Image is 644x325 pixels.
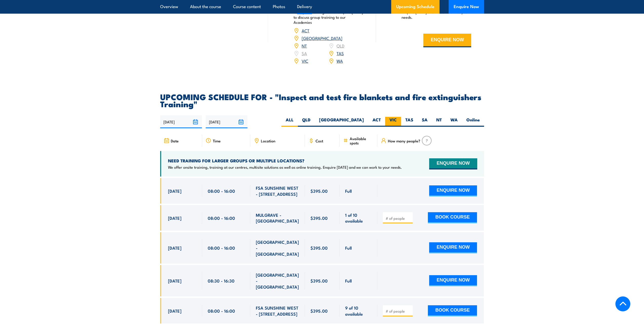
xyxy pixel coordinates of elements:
input: To date [206,115,247,128]
h2: UPCOMING SCHEDULE FOR - "Inspect and test fire blankets and fire extinguishers Training" [160,93,484,107]
span: [DATE] [168,278,181,284]
span: Full [345,278,352,284]
span: 08:00 - 16:00 [208,188,235,194]
a: VIC [302,58,308,64]
a: [GEOGRAPHIC_DATA] [302,35,342,41]
button: ENQUIRE NOW [429,242,477,253]
a: ACT [302,27,309,33]
span: FSA SUNSHINE WEST - [STREET_ADDRESS] [256,185,299,197]
span: [DATE] [168,188,181,194]
label: VIC [385,117,401,127]
span: Cost [316,139,323,143]
span: MULGRAVE - [GEOGRAPHIC_DATA] [256,212,299,224]
label: Online [462,117,484,127]
h4: NEED TRAINING FOR LARGER GROUPS OR MULTIPLE LOCATIONS? [168,158,402,163]
span: $395.00 [310,308,328,314]
button: ENQUIRE NOW [429,158,477,169]
label: ALL [281,117,298,127]
button: ENQUIRE NOW [429,185,477,197]
button: BOOK COURSE [428,305,477,316]
span: [DATE] [168,215,181,221]
label: QLD [298,117,315,127]
label: NT [432,117,446,127]
span: Full [345,188,352,194]
span: [GEOGRAPHIC_DATA] - [GEOGRAPHIC_DATA] [256,272,299,290]
span: [GEOGRAPHIC_DATA] - [GEOGRAPHIC_DATA] [256,239,299,257]
label: SA [418,117,432,127]
p: Enquire [DATE] and we can work to your needs. [402,10,471,20]
span: 08:00 - 16:00 [208,215,235,221]
span: $395.00 [310,188,328,194]
label: ACT [368,117,385,127]
span: 1 of 10 available [345,212,372,224]
span: Time [213,139,221,143]
span: Available spots [350,136,374,145]
p: Book your training now or enquire [DATE] to discuss group training to our Academies [294,10,363,25]
span: 9 of 10 available [345,305,372,317]
input: # of people [386,309,411,314]
input: From date [160,115,202,128]
span: 08:00 - 16:00 [208,245,235,251]
a: WA [337,58,343,64]
button: ENQUIRE NOW [423,34,471,47]
label: WA [446,117,462,127]
span: 08:00 - 16:00 [208,308,235,314]
span: [DATE] [168,245,181,251]
span: How many people? [388,139,420,143]
label: [GEOGRAPHIC_DATA] [315,117,368,127]
a: NT [302,42,307,49]
button: BOOK COURSE [428,212,477,223]
input: # of people [386,216,411,221]
span: $395.00 [310,245,328,251]
span: FSA SUNSHINE WEST - [STREET_ADDRESS] [256,305,299,317]
span: Date [171,139,179,143]
span: $395.00 [310,215,328,221]
span: $395.00 [310,278,328,284]
label: TAS [401,117,418,127]
span: Full [345,245,352,251]
a: TAS [337,50,344,56]
button: ENQUIRE NOW [429,275,477,286]
span: Location [261,139,275,143]
span: 08:30 - 16:30 [208,278,235,284]
span: [DATE] [168,308,181,314]
p: We offer onsite training, training at our centres, multisite solutions as well as online training... [168,165,402,170]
